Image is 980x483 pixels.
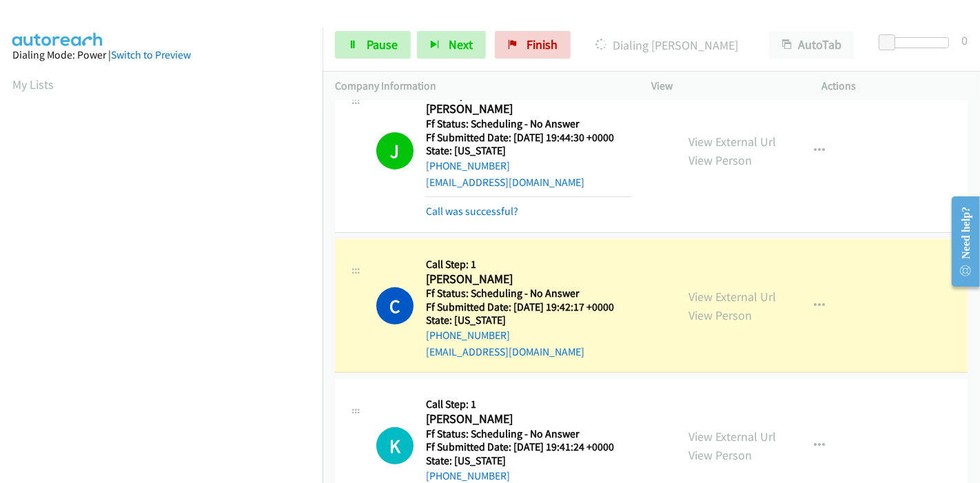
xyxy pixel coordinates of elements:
div: 0 [961,31,968,50]
span: Finish [527,37,558,52]
button: Next [417,31,486,59]
a: View Person [688,447,752,463]
a: Call was successful? [426,205,518,218]
h5: State: [US_STATE] [426,454,631,468]
a: [PHONE_NUMBER] [426,469,510,482]
a: View Person [688,152,752,168]
iframe: Resource Center [941,187,980,296]
h5: Ff Submitted Date: [DATE] 19:41:24 +0000 [426,440,631,454]
a: My Lists [12,76,54,92]
p: Actions [822,78,968,94]
h5: Ff Status: Scheduling - No Answer [426,427,631,441]
h5: Ff Submitted Date: [DATE] 19:42:17 +0000 [426,300,631,314]
a: View External Url [688,429,776,444]
p: Dialing [PERSON_NAME] [589,36,744,54]
h5: Ff Submitted Date: [DATE] 19:44:30 +0000 [426,131,631,145]
p: Company Information [335,78,626,94]
a: View External Url [688,134,776,150]
h1: C [376,287,414,325]
h5: State: [US_STATE] [426,314,631,327]
a: View Person [688,307,752,323]
h2: [PERSON_NAME] [426,411,631,427]
a: [PHONE_NUMBER] [426,329,510,342]
h2: [PERSON_NAME] [426,101,631,117]
a: [EMAIL_ADDRESS][DOMAIN_NAME] [426,176,584,189]
span: Next [449,37,473,52]
h5: Call Step: 1 [426,258,631,271]
h2: [PERSON_NAME] [426,271,631,287]
div: Dialing Mode: Power | [12,47,310,63]
h5: State: [US_STATE] [426,144,631,158]
a: [EMAIL_ADDRESS][DOMAIN_NAME] [426,345,584,358]
h5: Ff Status: Scheduling - No Answer [426,287,631,300]
a: View External Url [688,289,776,305]
a: Pause [335,31,411,59]
h1: K [376,427,414,464]
button: AutoTab [769,31,855,59]
h5: Ff Status: Scheduling - No Answer [426,117,631,131]
a: Finish [495,31,571,59]
h5: Call Step: 1 [426,398,631,411]
div: Delay between calls (in seconds) [886,37,949,48]
p: View [651,78,797,94]
a: Switch to Preview [111,48,191,61]
a: [PHONE_NUMBER] [426,159,510,172]
div: The call is yet to be attempted [376,427,414,464]
span: Pause [367,37,398,52]
h1: J [376,132,414,169]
